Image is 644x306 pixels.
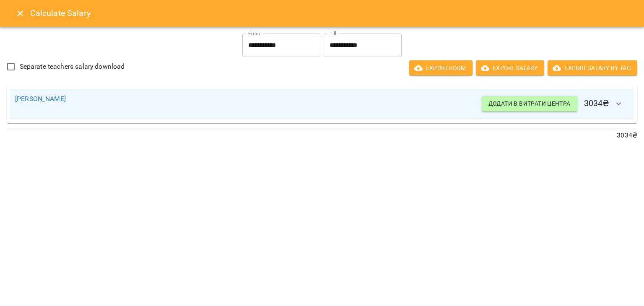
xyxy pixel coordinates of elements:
span: Export room [416,63,466,73]
button: Export Salary [476,60,544,75]
button: Export Salary by Tag [548,60,637,75]
p: 3034 ₴ [7,130,637,140]
button: Додати в витрати центра [482,96,577,111]
a: [PERSON_NAME] [15,95,66,103]
button: Export room [409,60,473,75]
span: Export Salary [483,63,538,73]
h6: Calculate Salary [30,7,634,20]
h6: 3034 ₴ [482,94,629,114]
span: Додати в витрати центра [488,99,571,109]
span: Export Salary by Tag [554,63,631,73]
button: Close [10,3,30,23]
span: Separate teachers salary download [20,62,125,72]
